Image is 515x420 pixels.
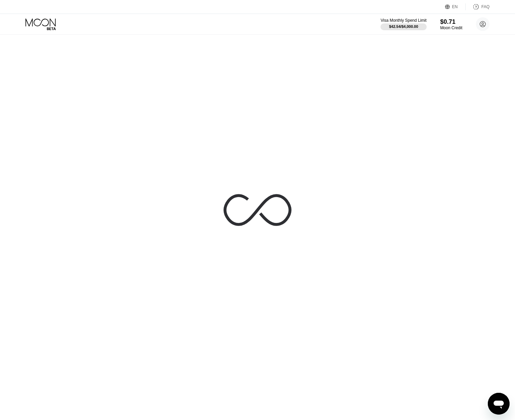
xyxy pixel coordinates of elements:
div: FAQ [481,4,490,9]
div: Moon Credit [440,25,462,30]
div: $42.54 / $4,000.00 [389,24,418,29]
div: FAQ [466,3,490,10]
iframe: Button to launch messaging window [488,393,510,415]
div: EN [445,3,466,10]
div: EN [452,4,458,9]
div: Visa Monthly Spend Limit [380,18,426,23]
div: $0.71Moon Credit [440,18,462,30]
div: Visa Monthly Spend Limit$42.54/$4,000.00 [380,18,426,30]
div: $0.71 [440,18,462,25]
